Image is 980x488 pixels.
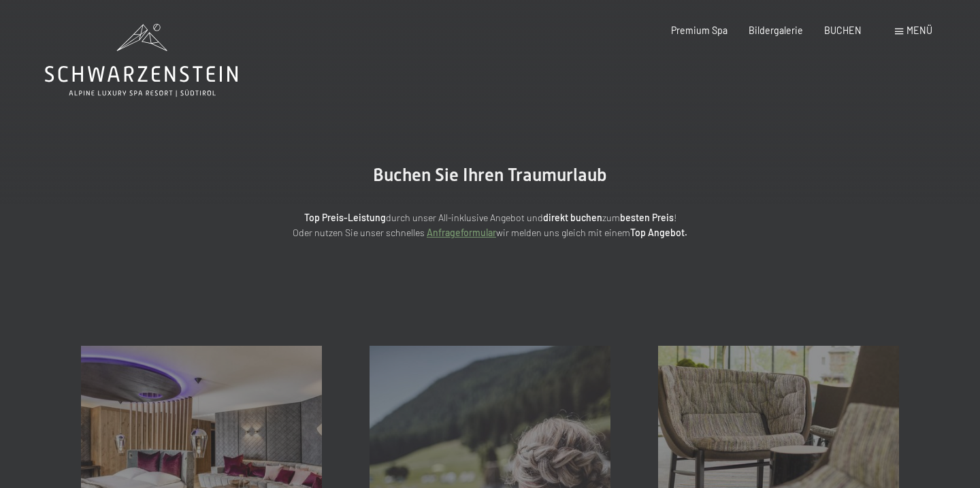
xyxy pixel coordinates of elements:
[620,212,674,223] strong: besten Preis
[373,165,607,185] span: Buchen Sie Ihren Traumurlaub
[671,25,728,36] a: Premium Spa
[304,212,386,223] strong: Top Preis-Leistung
[543,212,602,223] strong: direkt buchen
[427,227,496,238] a: Anfrageformular
[191,210,789,241] p: durch unser All-inklusive Angebot und zum ! Oder nutzen Sie unser schnelles wir melden uns gleich...
[749,25,803,36] a: Bildergalerie
[824,25,862,36] a: BUCHEN
[630,227,687,238] strong: Top Angebot.
[906,25,932,36] span: Menü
